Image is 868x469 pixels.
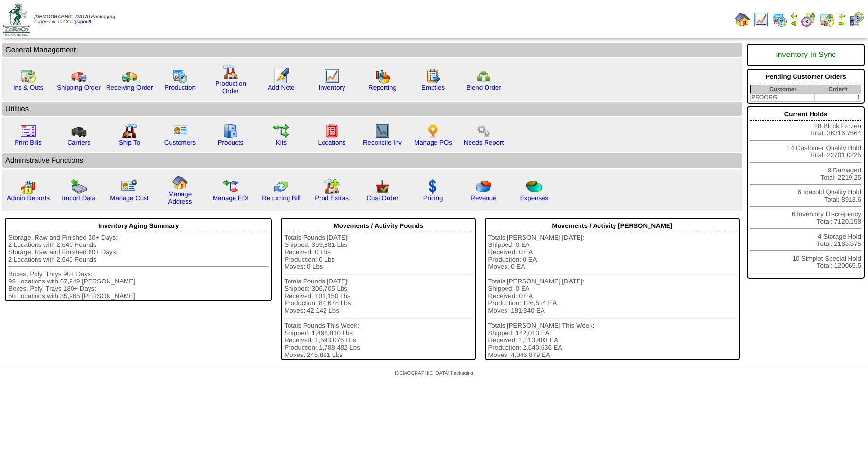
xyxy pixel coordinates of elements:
[849,12,864,27] img: calendarcustomer.gif
[8,234,269,300] div: Storage, Raw and Finished 30+ Days: 2 Locations with 2,640 Pounds Storage, Raw and Finished 60+ D...
[223,179,238,194] img: edi.gif
[273,123,289,139] img: workflow.gif
[751,85,815,94] th: Customer
[2,43,742,57] td: General Management
[363,139,402,146] a: Reconcile Inv
[168,190,192,205] a: Manage Address
[122,68,137,84] img: truck2.gif
[172,175,188,190] img: home.gif
[284,220,472,232] div: Movements / Activity Pounds
[425,179,441,194] img: dollar.gif
[395,371,473,376] span: [DEMOGRAPHIC_DATA] Packaging
[753,12,769,27] img: line_graph.gif
[315,194,349,202] a: Prod Extras
[276,139,287,146] a: Kits
[801,12,816,27] img: calendarblend.gif
[67,139,90,146] a: Carriers
[71,123,87,139] img: truck3.gif
[790,19,798,27] img: arrowright.gif
[790,12,798,19] img: arrowleft.gif
[815,94,861,102] td: 1
[772,12,787,27] img: calendarprod.gif
[262,194,300,202] a: Recurring Bill
[119,139,140,146] a: Ship To
[375,179,390,194] img: cust_order.png
[223,123,238,139] img: cabinet.gif
[273,179,289,194] img: reconcile.gif
[476,123,491,139] img: workflow.png
[476,68,491,84] img: network.png
[122,123,137,139] img: factory2.gif
[368,84,397,91] a: Reporting
[414,139,452,146] a: Manage POs
[273,68,289,84] img: orders.gif
[223,64,238,80] img: factory.gif
[57,84,101,91] a: Shipping Order
[13,84,43,91] a: Ins & Outs
[319,84,345,91] a: Inventory
[215,80,246,94] a: Production Order
[172,68,188,84] img: calendarprod.gif
[421,84,445,91] a: Empties
[750,46,861,64] div: Inventory In Sync
[324,68,340,84] img: line_graph.gif
[526,179,542,194] img: pie_chart2.png
[268,84,295,91] a: Add Note
[3,3,30,36] img: zoroco-logo-small.webp
[838,19,846,27] img: arrowright.gif
[172,123,188,139] img: customers.gif
[164,84,196,91] a: Production
[425,123,441,139] img: po.png
[213,194,249,202] a: Manage EDI
[15,139,42,146] a: Print Bills
[20,68,36,84] img: calendarinout.gif
[750,71,861,83] div: Pending Customer Orders
[71,179,87,194] img: import.gif
[375,123,390,139] img: line_graph2.gif
[750,108,861,121] div: Current Holds
[8,220,269,232] div: Inventory Aging Summary
[815,85,861,94] th: Order#
[476,179,491,194] img: pie_chart.png
[2,153,742,168] td: Adminstrative Functions
[34,14,115,25] span: Logged in as Crost
[2,102,742,116] td: Utilities
[375,68,390,84] img: graph.gif
[324,123,340,139] img: locations.gif
[366,194,398,202] a: Cust Order
[488,220,736,232] div: Movements / Activity [PERSON_NAME]
[819,12,835,27] img: calendarinout.gif
[218,139,244,146] a: Products
[318,139,345,146] a: Locations
[62,194,96,202] a: Import Data
[470,194,496,202] a: Revenue
[423,194,443,202] a: Pricing
[284,234,472,358] div: Totals Pounds [DATE]: Shipped: 359,381 Lbs Received: 0 Lbs Production: 0 Lbs Moves: 0 Lbs Totals ...
[425,68,441,84] img: workorder.gif
[466,84,501,91] a: Blend Order
[20,123,36,139] img: invoice2.gif
[7,194,50,202] a: Admin Reports
[20,179,36,194] img: graph2.png
[106,84,153,91] a: Receiving Order
[464,139,504,146] a: Needs Report
[735,12,750,27] img: home.gif
[751,94,815,102] td: PROORG
[71,68,87,84] img: truck.gif
[164,139,196,146] a: Customers
[838,12,846,19] img: arrowleft.gif
[747,106,865,279] div: 28 Block Frozen Total: 36316.7564 14 Customer Quality Hold Total: 22701.0225 9 Damaged Total: 221...
[520,194,549,202] a: Expenses
[488,234,736,358] div: Totals [PERSON_NAME] [DATE]: Shipped: 0 EA Received: 0 EA Production: 0 EA Moves: 0 EA Totals [PE...
[110,194,148,202] a: Manage Cust
[324,179,340,194] img: prodextras.gif
[121,179,139,194] img: managecust.png
[75,19,91,25] a: (logout)
[34,14,115,19] span: [DEMOGRAPHIC_DATA] Packaging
